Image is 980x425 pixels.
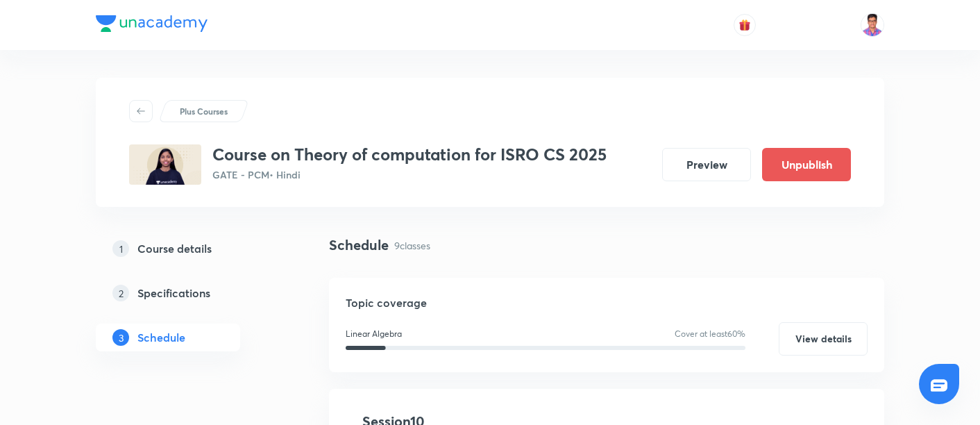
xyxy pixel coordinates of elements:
[96,15,208,32] img: Company Logo
[96,15,208,35] a: Company Logo
[96,235,285,262] a: 1Course details
[129,144,201,185] img: 8C6D4258-AC1A-4F32-B1D3-B63889828985_plus.png
[675,328,745,340] p: Cover at least 60 %
[329,235,389,256] h4: Schedule
[662,148,751,181] button: Preview
[96,279,285,307] a: 2Specifications
[137,329,185,346] h5: Schedule
[861,13,884,37] img: Tejas Sharma
[212,167,607,182] p: GATE - PCM • Hindi
[779,322,868,356] button: View details
[738,19,751,31] img: avatar
[112,285,129,301] p: 2
[346,294,868,311] h5: Topic coverage
[346,328,402,340] p: Linear Algebra
[180,105,228,117] p: Plus Courses
[112,240,129,257] p: 1
[762,148,851,181] button: Unpublish
[137,285,210,301] h5: Specifications
[734,14,756,36] button: avatar
[137,240,212,257] h5: Course details
[394,238,430,253] p: 9 classes
[112,329,129,346] p: 3
[212,144,607,165] h3: Course on Theory of computation for ISRO CS 2025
